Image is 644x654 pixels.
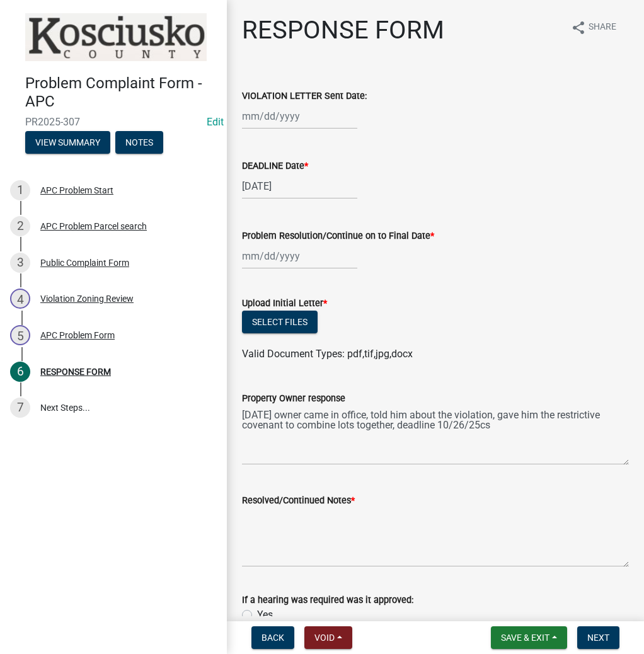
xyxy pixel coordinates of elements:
wm-modal-confirm: Edit Application Number [207,116,224,128]
div: 3 [10,253,30,273]
span: Valid Document Types: pdf,tif,jpg,docx [242,348,413,360]
button: Select files [242,311,318,333]
label: Upload Initial Letter [242,299,327,308]
span: Next [587,633,609,643]
span: Void [314,633,335,643]
span: Share [589,20,616,35]
button: Back [251,626,294,649]
div: 1 [10,180,30,200]
button: Void [304,626,352,649]
div: 6 [10,362,30,382]
button: Notes [115,131,163,154]
div: 2 [10,216,30,236]
div: APC Problem Form [40,331,115,340]
button: Save & Exit [491,626,567,649]
input: mm/dd/yyyy [242,243,357,269]
h4: Problem Complaint Form - APC [25,74,217,111]
i: share [571,20,586,35]
div: 5 [10,325,30,345]
span: Save & Exit [501,633,549,643]
a: Edit [207,116,224,128]
button: Next [577,626,619,649]
div: APC Problem Parcel search [40,222,147,231]
div: RESPONSE FORM [40,367,111,376]
div: APC Problem Start [40,186,113,195]
div: Violation Zoning Review [40,294,134,303]
wm-modal-confirm: Notes [115,138,163,148]
label: DEADLINE Date [242,162,308,171]
button: shareShare [561,15,626,40]
h1: RESPONSE FORM [242,15,444,45]
input: mm/dd/yyyy [242,103,357,129]
span: PR2025-307 [25,116,202,128]
button: View Summary [25,131,110,154]
label: Yes [257,607,273,622]
label: If a hearing was required was it approved: [242,596,413,605]
span: Back [262,633,284,643]
img: Kosciusko County, Indiana [25,13,207,61]
div: 7 [10,398,30,418]
label: VIOLATION LETTER Sent Date: [242,92,367,101]
label: Property Owner response [242,394,345,403]
wm-modal-confirm: Summary [25,138,110,148]
label: Resolved/Continued Notes [242,496,355,505]
div: 4 [10,289,30,309]
div: Public Complaint Form [40,258,129,267]
input: mm/dd/yyyy [242,173,357,199]
label: Problem Resolution/Continue on to Final Date [242,232,434,241]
